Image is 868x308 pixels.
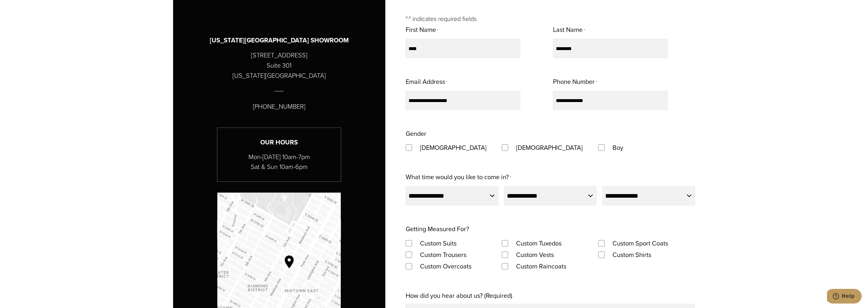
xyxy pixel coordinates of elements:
[606,238,675,249] label: Custom Sport Coats
[414,249,473,260] label: Custom Trousers
[510,142,589,153] label: [DEMOGRAPHIC_DATA]
[606,142,630,153] label: Boy
[510,260,573,272] label: Custom Raincoats
[406,14,695,24] p: " " indicates required fields
[217,137,341,147] h3: Our Hours
[414,238,463,249] label: Custom Suits
[510,238,568,249] label: Custom Tuxedos
[406,223,469,235] legend: Getting Measured For?
[406,76,447,88] label: Email Address
[253,101,305,112] p: [PHONE_NUMBER]
[210,35,349,45] h3: [US_STATE][GEOGRAPHIC_DATA] SHOWROOM
[217,152,341,172] p: Mon-[DATE] 10am-7pm Sat & Sun 10am-6pm
[606,249,658,260] label: Custom Shirts
[233,50,326,81] p: [STREET_ADDRESS] Suite 301 [US_STATE][GEOGRAPHIC_DATA]
[827,289,862,305] iframe: Opens a widget where you can chat to one of our agents
[406,290,512,301] label: How did you hear about us? (Required)
[414,260,478,272] label: Custom Overcoats
[510,249,560,260] label: Custom Vests
[414,142,493,153] label: [DEMOGRAPHIC_DATA]
[553,24,585,36] label: Last Name
[553,76,597,88] label: Phone Number
[406,24,438,36] label: First Name
[406,128,426,139] legend: Gender
[406,171,511,184] label: What time would you like to come in?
